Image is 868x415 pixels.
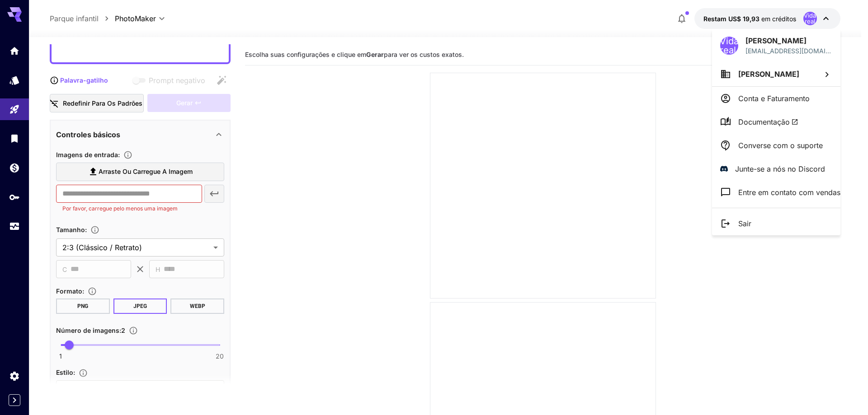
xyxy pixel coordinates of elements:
div: rafaellaurindo9@gmail.com [745,46,832,56]
font: [EMAIL_ADDRESS][DOMAIN_NAME] [745,47,831,64]
font: Documentação [738,117,790,126]
font: Sair [738,219,751,228]
button: [PERSON_NAME] [712,62,840,86]
font: Junte-se a nós no Discord [735,164,825,173]
font: Conta e Faturamento [738,94,810,103]
font: Converse com o suporte [738,141,823,150]
font: [PERSON_NAME] [738,70,799,79]
font: Entre em contato com vendas [738,188,840,197]
font: Vida real [720,36,739,56]
font: [PERSON_NAME] [745,36,807,45]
